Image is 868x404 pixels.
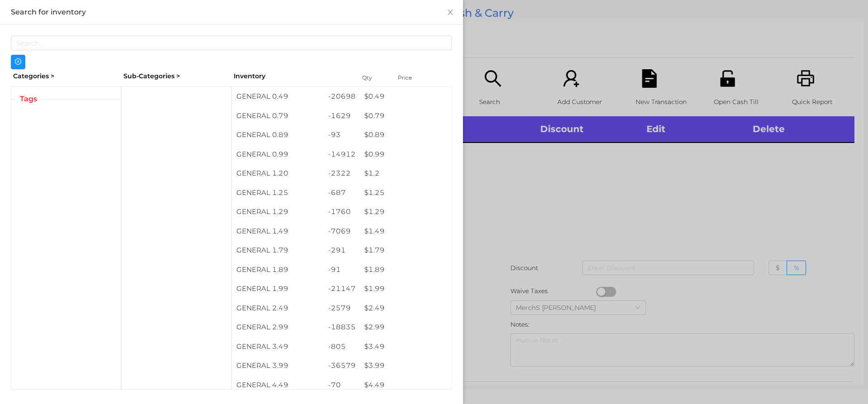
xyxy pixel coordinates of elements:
[324,202,360,222] div: -1760
[324,241,360,260] div: -291
[324,375,360,395] div: -70
[360,71,387,84] div: Qty
[11,69,121,83] div: Categories >
[360,318,452,337] div: $ 2.99
[324,299,360,318] div: -2579
[15,94,42,105] span: Tags
[324,260,360,280] div: -91
[232,375,324,395] div: GENERAL 4.49
[324,356,360,375] div: -36579
[360,87,452,106] div: $ 0.49
[232,202,324,222] div: GENERAL 1.29
[360,356,452,375] div: $ 3.99
[11,55,25,69] button: icon: plus-circle
[232,241,324,260] div: GENERAL 1.79
[360,375,452,395] div: $ 4.49
[360,125,452,145] div: $ 0.89
[360,279,452,299] div: $ 1.99
[232,125,324,145] div: GENERAL 0.89
[324,125,360,145] div: -93
[324,164,360,183] div: -2322
[360,241,452,260] div: $ 1.79
[232,337,324,356] div: GENERAL 3.49
[232,145,324,164] div: GENERAL 0.99
[232,87,324,106] div: GENERAL 0.49
[324,183,360,203] div: -687
[360,337,452,356] div: $ 3.49
[234,71,351,81] div: Inventory
[232,106,324,126] div: GENERAL 0.79
[11,7,452,17] div: Search for inventory
[232,183,324,203] div: GENERAL 1.25
[360,106,452,126] div: $ 0.79
[324,106,360,126] div: -1629
[232,299,324,318] div: GENERAL 2.49
[360,299,452,318] div: $ 2.49
[360,202,452,222] div: $ 1.29
[324,145,360,164] div: -14912
[324,222,360,241] div: -7069
[121,69,231,83] div: Sub-Categories >
[11,36,452,50] input: Search...
[360,222,452,241] div: $ 1.49
[232,356,324,375] div: GENERAL 3.99
[324,279,360,299] div: -21147
[324,87,360,106] div: -20698
[232,222,324,241] div: GENERAL 1.49
[232,164,324,183] div: GENERAL 1.20
[360,164,452,183] div: $ 1.2
[360,145,452,164] div: $ 0.99
[360,260,452,280] div: $ 1.89
[324,318,360,337] div: -18835
[232,318,324,337] div: GENERAL 2.99
[396,71,432,84] div: Price
[447,9,454,16] i: icon: close
[324,337,360,356] div: -805
[360,183,452,203] div: $ 1.25
[232,279,324,299] div: GENERAL 1.99
[232,260,324,280] div: GENERAL 1.89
